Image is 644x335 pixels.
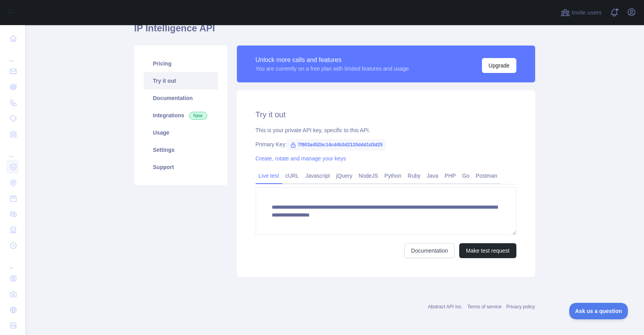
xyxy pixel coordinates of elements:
div: You are currently on a free plan with limited features and usage [256,65,409,73]
a: Create, rotate and manage your keys [256,155,346,162]
span: New [189,112,207,120]
a: NodeJS [355,169,381,182]
div: ... [6,254,19,270]
a: Go [459,169,473,182]
a: Try it out [144,72,218,89]
h1: IP Intelligence API [134,22,535,41]
span: Invite users [572,8,602,17]
a: Abstract API Inc. [428,304,463,310]
button: Upgrade [482,58,516,73]
a: Documentation [144,89,218,107]
a: Postman [473,169,500,182]
button: Make test request [459,243,516,258]
div: This is your private API key, specific to this API. [256,126,516,134]
a: Integrations New [144,107,218,124]
a: Java [424,169,442,182]
div: Unlock more calls and features [256,55,409,65]
a: Support [144,158,218,176]
span: 7f903a452bc14cd4b3d2120ddd1d3d25 [287,139,386,151]
a: jQuery [333,169,355,182]
a: Privacy policy [506,304,535,310]
a: Pricing [144,55,218,72]
a: Terms of service [467,304,501,310]
a: Usage [144,124,218,141]
div: ... [6,143,19,158]
a: Live test [256,169,282,182]
a: Documentation [404,243,455,258]
a: Ruby [404,169,424,182]
a: PHP [442,169,459,182]
a: cURL [282,169,302,182]
iframe: Toggle Customer Support [569,303,628,319]
div: ... [6,47,19,63]
div: Primary Key: [256,140,516,148]
h2: Try it out [256,109,516,120]
a: Javascript [302,169,333,182]
a: Settings [144,141,218,158]
button: Invite users [559,6,603,19]
a: Python [381,169,405,182]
